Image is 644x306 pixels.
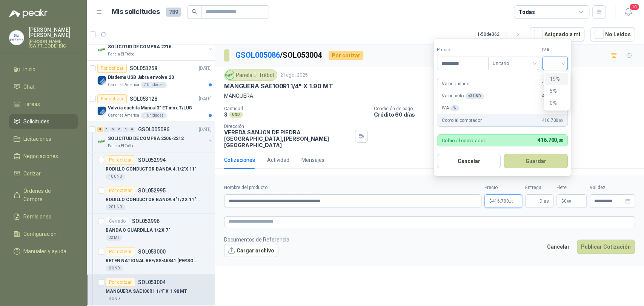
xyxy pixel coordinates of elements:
span: 10 [629,3,639,11]
p: / SOL053004 [235,49,323,61]
a: Por cotizarSOL053004MANGUERA SAE100R1 1/4" X 1.90 MT3 UND [87,275,215,305]
div: Panela El Trébol [224,69,277,81]
p: RETEN NATIONAL REF/SS-46841 [PERSON_NAME] [106,257,200,264]
label: IVA [542,46,568,54]
span: Remisiones [23,212,51,221]
p: [PERSON_NAME] [SWIFT_CODE] BIC [29,39,78,48]
p: Panela El Trébol [108,143,135,149]
button: Asignado a mi [530,27,584,42]
div: Actividad [267,156,289,164]
div: Todas [519,8,535,16]
p: MANGUERA SAE100R1 1/4" X 1.90 MT [224,82,333,90]
div: Por cotizar [329,51,363,60]
p: Valor Unitario [442,80,469,88]
button: Cancelar [437,154,501,168]
p: Cobro al comprador [442,117,481,124]
a: Chat [9,80,78,94]
div: Por cotizar [106,186,135,195]
div: % [450,105,459,111]
p: SOLICITUD DE COMPRA 2206-2212 [108,135,184,142]
div: Cerrado [106,217,129,226]
label: Validez [590,184,635,191]
p: 21 ago, 2025 [280,72,308,79]
span: Configuración [23,230,57,238]
a: 10 1 0 0 0 0 GSOL005118[DATE] Company LogoSOLICITUD DE COMPRA 2216Panela El Trébol [97,33,213,57]
img: Company Logo [97,76,106,85]
div: 0 [110,127,116,132]
a: Remisiones [9,209,78,224]
p: [DATE] [199,95,212,103]
a: Por cotizarSOL053000RETEN NATIONAL REF/SS-46841 [PERSON_NAME]6 UND [87,244,215,275]
div: UND [229,112,243,118]
img: Company Logo [97,137,106,146]
span: 416.700 [492,199,513,203]
button: 10 [621,5,635,19]
div: 5% [550,87,564,95]
a: Inicio [9,62,78,77]
button: Publicar Cotización [577,240,635,254]
p: Cantidad [224,106,368,111]
p: Dirección [224,124,352,129]
p: Documentos de Referencia [224,235,289,244]
div: 6 UND [106,265,123,271]
a: Solicitudes [9,114,78,129]
span: Tareas [23,100,40,108]
div: 10 UND [106,174,125,180]
a: Licitaciones [9,132,78,146]
div: Cotizaciones [224,156,255,164]
span: Chat [23,83,35,91]
span: Negociaciones [23,152,58,160]
p: Cobro al comprador [442,138,485,143]
p: Crédito 60 días [374,111,641,118]
span: ,00 [557,138,563,143]
span: 416.700 [542,117,563,124]
p: SOL053000 [138,249,166,254]
img: Company Logo [97,106,106,115]
a: Cotizar [9,166,78,181]
div: 0 [129,127,135,132]
div: 20 UND [106,204,125,210]
label: Precio [484,184,522,191]
a: Órdenes de Compra [9,184,78,206]
span: 789 [166,8,181,17]
h1: Mis solicitudes [112,6,160,17]
p: SOL052994 [138,157,166,163]
span: Unitario [493,58,535,69]
p: Cartones America [108,82,139,88]
div: 0 [117,127,122,132]
div: 19% [550,75,564,83]
div: 0% [545,97,568,109]
span: $ [561,199,564,203]
div: Por cotizar [106,247,135,256]
label: Precio [437,46,488,54]
p: Valor bruto [442,92,484,100]
a: Por cotizarSOL053258[DATE] Company LogoDiadema USB Jabra envolve 20Cartones America7 Unidades [87,61,215,91]
p: MANGUERA [224,92,635,100]
div: Mensajes [301,156,324,164]
button: Cancelar [543,240,574,254]
span: Cotizar [23,169,41,178]
span: Órdenes de Compra [23,187,71,203]
p: RODILLO CONDUCTOR BANDA 4.1/2"X 11" [106,166,197,173]
div: 3 UND [106,296,123,302]
p: RODILLO CONDUCTOR BANDA 4"1/2 X 11" IMPA [106,196,200,203]
div: 19% [545,73,568,85]
p: [PERSON_NAME] [PERSON_NAME] [29,27,78,38]
p: BANDA O GUARDILLA 1/2 X 7" [106,227,170,234]
p: $ 0,00 [556,194,587,208]
button: Cargar archivo [224,244,278,257]
p: Cartones America [108,112,139,118]
div: 32 MT [106,235,122,241]
a: CerradoSOL052996BANDA O GUARDILLA 1/2 X 7"32 MT [87,214,215,244]
label: Flete [556,184,587,191]
span: 416.700 [542,92,563,100]
a: Configuración [9,227,78,241]
p: SOL052995 [138,188,166,193]
a: Manuales y ayuda [9,244,78,258]
p: GSOL005086 [138,127,169,132]
a: Por cotizarSOL052994RODILLO CONDUCTOR BANDA 4.1/2"X 11"10 UND [87,152,215,183]
img: Company Logo [226,71,234,79]
p: Condición de pago [374,106,641,111]
span: 138.900 [542,80,563,88]
span: search [192,9,197,14]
